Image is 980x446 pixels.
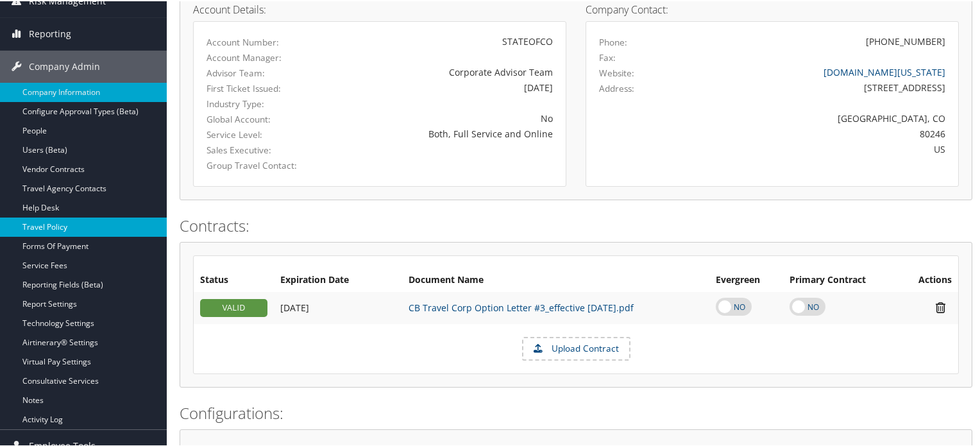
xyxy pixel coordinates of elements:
[691,110,946,124] div: [GEOGRAPHIC_DATA], CO
[866,33,945,47] div: [PHONE_NUMBER]
[207,96,309,109] label: Industry Type:
[193,3,566,13] h4: Account Details:
[586,3,959,13] h4: Company Contact:
[599,65,634,78] label: Website:
[207,35,309,47] label: Account Number:
[207,112,309,124] label: Global Account:
[691,141,946,155] div: US
[409,300,634,313] a: CB Travel Corp Option Letter #3_effective [DATE].pdf
[274,268,402,291] th: Expiration Date
[207,158,309,171] label: Group Travel Contact:
[824,65,945,77] a: [DOMAIN_NAME][US_STATE]
[929,300,952,313] i: Remove Contract
[709,268,783,291] th: Evergreen
[599,81,634,94] label: Address:
[207,127,309,140] label: Service Level:
[328,33,553,47] div: STATEOFCO
[200,298,267,316] div: VALID
[280,301,396,313] div: Add/Edit Date
[328,110,553,124] div: No
[207,81,309,94] label: First Ticket Issued:
[180,214,972,236] h2: Contracts:
[783,268,899,291] th: Primary Contract
[280,300,309,313] span: [DATE]
[29,49,100,81] span: Company Admin
[691,126,946,139] div: 80246
[523,337,629,359] label: Upload Contract
[180,401,972,423] h2: Configurations:
[328,80,553,93] div: [DATE]
[207,142,309,155] label: Sales Executive:
[207,50,309,63] label: Account Manager:
[599,50,616,63] label: Fax:
[599,35,627,47] label: Phone:
[402,268,709,291] th: Document Name
[691,80,946,93] div: [STREET_ADDRESS]
[328,64,553,78] div: Corporate Advisor Team
[207,65,309,78] label: Advisor Team:
[194,268,274,291] th: Status
[29,17,71,49] span: Reporting
[328,126,553,139] div: Both, Full Service and Online
[899,268,958,291] th: Actions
